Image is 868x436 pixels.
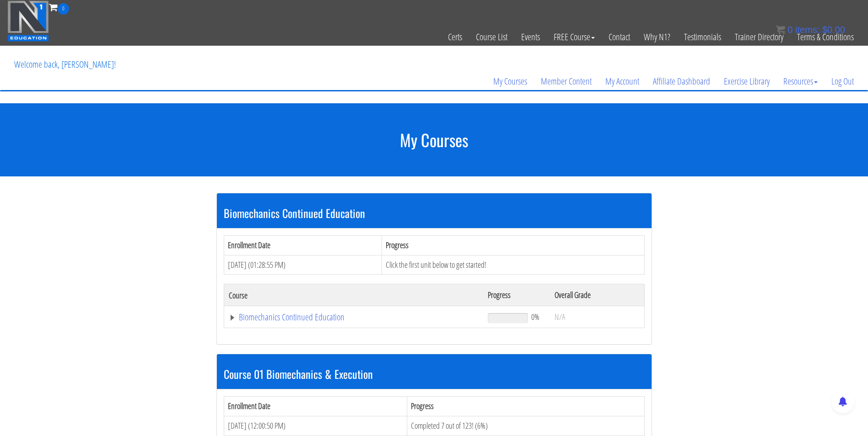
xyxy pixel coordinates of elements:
[514,15,547,59] a: Events
[229,313,479,322] a: Biomechanics Continued Education
[224,235,382,255] th: Enrollment Date
[224,416,407,436] td: [DATE] (12:00:50 PM)
[776,25,845,35] a: 0 items: $0.00
[646,59,717,103] a: Affiliate Dashboard
[224,368,645,380] h3: Course 01 Biomechanics & Execution
[382,235,644,255] th: Progress
[7,0,49,42] img: n1-education
[407,416,644,436] td: Completed 7 out of 123! (6%)
[550,306,644,328] td: N/A
[717,59,776,103] a: Exercise Library
[483,284,550,306] th: Progress
[224,207,645,219] h3: Biomechanics Continued Education
[382,255,644,275] td: Click the first unit below to get started!
[469,15,514,59] a: Course List
[728,15,790,59] a: Trainer Directory
[550,284,644,306] th: Overall Grade
[531,312,539,322] span: 0%
[776,59,825,103] a: Resources
[637,15,677,59] a: Why N1?
[825,59,861,103] a: Log Out
[441,15,469,59] a: Certs
[598,59,646,103] a: My Account
[534,59,598,103] a: Member Content
[58,3,69,15] span: 0
[822,25,827,35] span: $
[790,15,861,59] a: Terms & Conditions
[822,25,845,35] bdi: 0.00
[407,397,644,416] th: Progress
[787,25,793,35] span: 0
[547,15,602,59] a: FREE Course
[602,15,637,59] a: Contact
[7,46,123,83] p: Welcome back, [PERSON_NAME]!
[677,15,728,59] a: Testimonials
[224,284,483,306] th: Course
[486,59,534,103] a: My Courses
[776,25,785,34] img: icon11.png
[224,397,407,416] th: Enrollment Date
[224,255,382,275] td: [DATE] (01:28:55 PM)
[795,25,819,35] span: items:
[49,1,69,13] a: 0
